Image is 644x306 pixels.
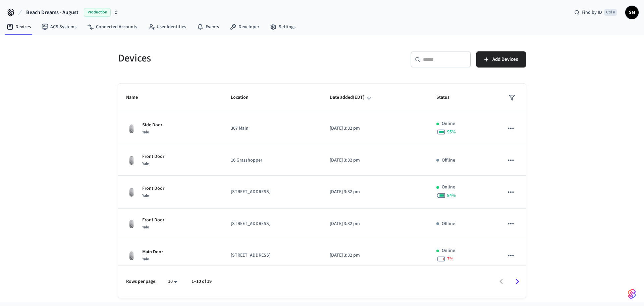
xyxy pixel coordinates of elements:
[192,278,212,285] p: 1–10 of 19
[447,129,456,135] span: 95 %
[126,250,137,261] img: August Wifi Smart Lock 3rd Gen, Silver, Front
[231,220,314,227] p: [STREET_ADDRESS]
[142,129,149,135] span: Yale
[442,247,455,254] p: Online
[126,187,137,198] img: August Wifi Smart Lock 3rd Gen, Silver, Front
[442,184,455,191] p: Online
[165,277,181,287] div: 10
[447,256,453,262] span: 7 %
[126,218,137,229] img: August Wifi Smart Lock 3rd Gen, Silver, Front
[142,224,149,230] span: Yale
[126,123,137,134] img: August Wifi Smart Lock 3rd Gen, Silver, Front
[142,217,164,224] p: Front Door
[625,6,639,19] button: SM
[142,249,163,256] p: Main Door
[330,92,373,103] span: Date added(EDT)
[330,188,420,195] p: [DATE] 3:32 pm
[436,92,458,103] span: Status
[231,188,314,195] p: [STREET_ADDRESS]
[126,155,137,166] img: August Wifi Smart Lock 3rd Gen, Silver, Front
[442,220,455,227] p: Offline
[330,220,420,227] p: [DATE] 3:32 pm
[330,252,420,259] p: [DATE] 3:32 pm
[126,92,147,103] span: Name
[476,51,526,68] button: Add Devices
[142,193,149,199] span: Yale
[265,21,301,33] a: Settings
[231,252,314,259] p: [STREET_ADDRESS]
[330,125,420,132] p: [DATE] 3:32 pm
[143,21,192,33] a: User Identities
[231,157,314,164] p: 16 Grasshopper
[626,6,638,18] span: SM
[604,9,617,16] span: Ctrl K
[492,55,518,64] span: Add Devices
[628,289,636,299] img: SeamLogoGradient.69752ec5.svg
[82,21,143,33] a: Connected Accounts
[84,8,111,17] span: Production
[118,51,318,65] h5: Devices
[231,92,257,103] span: Location
[442,157,455,164] p: Offline
[142,256,149,262] span: Yale
[509,274,525,290] button: Go to next page
[36,21,82,33] a: ACS Systems
[224,21,265,33] a: Developer
[142,122,162,129] p: Side Door
[442,120,455,127] p: Online
[447,192,456,199] span: 84 %
[192,21,224,33] a: Events
[231,125,314,132] p: 307 Main
[330,157,420,164] p: [DATE] 3:32 pm
[582,9,602,16] span: Find by ID
[142,153,164,160] p: Front Door
[126,278,157,285] p: Rows per page:
[569,6,623,18] div: Find by IDCtrl K
[142,161,149,167] span: Yale
[26,8,78,16] span: Beach Dreams - August
[142,185,164,192] p: Front Door
[1,21,36,33] a: Devices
